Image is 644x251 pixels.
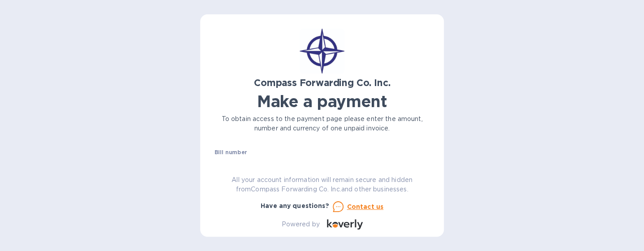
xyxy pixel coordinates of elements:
[215,92,429,111] h1: Make a payment
[215,150,247,156] label: Bill number
[215,114,429,133] p: To obtain access to the payment page please enter the amount, number and currency of one unpaid i...
[281,220,319,229] p: Powered by
[222,156,429,170] input: Enter bill number
[261,202,329,209] b: Have any questions?
[254,77,390,88] b: Compass Forwarding Co. Inc.
[347,203,384,210] u: Contact us
[215,175,429,194] p: All your account information will remain secure and hidden from Compass Forwarding Co. Inc. and o...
